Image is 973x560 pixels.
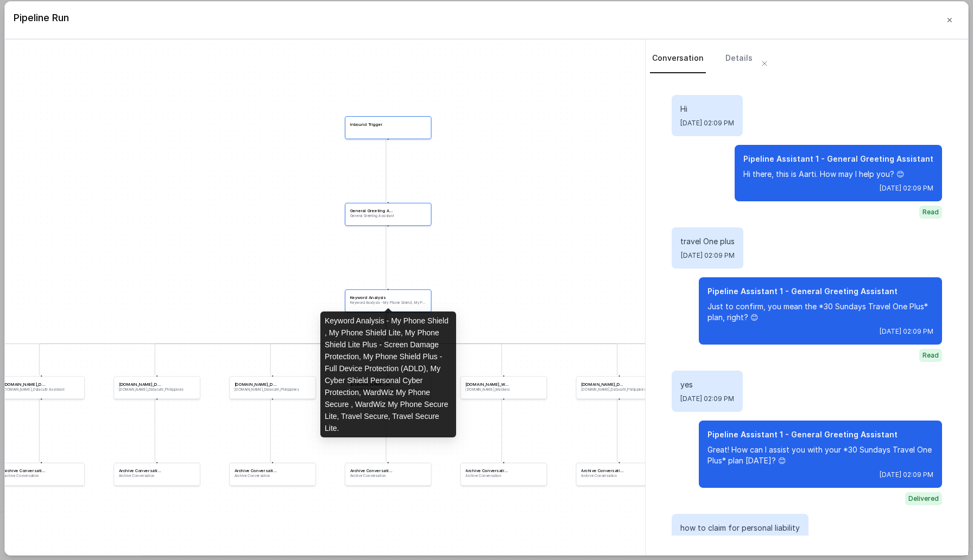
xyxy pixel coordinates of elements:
span: Archive Conversation [235,468,278,474]
p: Archive Conversation [119,474,195,479]
g: Edge from thRPV97V40psifsRRbIYq to XrDkUgQgafNsS_QQDzX5r [270,312,386,375]
p: Just to confirm, you mean the *30 Sundays Travel One Plus* plan, right? 😊 [707,301,933,323]
span: [DATE] 02:09 PM [880,184,933,193]
span: [DOMAIN_NAME]_Datacultr_Philippines [581,381,624,387]
p: General Greeting Assistant [350,214,426,219]
g: Edge from thRPV97V40psifsRRbIYq to gwCkQptTOdMEIrVjpMqsj [386,312,502,375]
span: [DOMAIN_NAME]_Datacultr_Philippines [235,381,278,387]
g: Edge from thRPV97V40psifsRRbIYq to 3dPT4pyK_yk0DkeUY0Wb2 [39,312,386,375]
span: [DOMAIN_NAME]_Datacultr Assistant [3,381,47,387]
span: Archive Conversation [581,468,624,474]
p: Archive Conversation [465,474,541,479]
nav: Tabs [650,44,755,73]
p: Keyword Analysis - My Phone Shield , My Phone Shield Lite, My Phone Shield Lite Plus - Screen Dam... [350,301,426,306]
div: Pipeline Run [14,10,69,30]
span: [DATE] 02:09 PM [680,119,734,128]
p: Great! How can I assist you with your *30 Sundays Travel One Plus* plan [DATE]? 😊 [707,444,933,466]
div: Archive ConversationArchive Conversation [576,463,663,486]
div: Archive ConversationArchive Conversation [460,463,547,486]
div: [DOMAIN_NAME]_Datacultr_Philippines[DOMAIN_NAME]_Datacultr_Philippines [576,376,663,399]
p: Hi [680,104,734,114]
p: Archive Conversation [350,474,426,479]
span: [DOMAIN_NAME]_Datacultr_Philippines [119,381,162,387]
span: Read [919,206,942,219]
div: Keyword Analysis - My Phone Shield , My Phone Shield Lite, My Phone Shield Lite Plus - Screen Dam... [320,311,456,437]
a: Conversation [650,44,706,73]
p: [DOMAIN_NAME]_Datacultr_Philippines [581,387,657,392]
p: Pipeline Assistant 1 - General Greeting Assistant [707,286,933,297]
p: Hi there, this is Aarti. How may I help you? 😊 [743,169,933,180]
span: [DATE] 02:09 PM [681,251,735,260]
g: Edge from thRPV97V40psifsRRbIYq to qQ11vnRDoSpLnIE2BXH4g [155,312,386,375]
div: General Greeting AssistantGeneral Greeting Assistant [345,203,432,226]
p: Archive Conversation [235,474,311,479]
span: Read [919,349,942,362]
div: Archive ConversationArchive Conversation [345,463,432,486]
span: Archive Conversation [350,468,394,474]
p: [DOMAIN_NAME]_Datacultr_Philippines [235,387,311,392]
span: [DATE] 02:09 PM [680,394,734,403]
g: Edge from thRPV97V40psifsRRbIYq to h7owXAmY9DzRmDvrKbaQf [386,312,617,375]
g: Edge from thRPV97V40psifsRRbIYq to xHo-4TmC_8NNxZ1LOphnG [386,312,848,375]
div: [DOMAIN_NAME]_Wardwiz[DOMAIN_NAME]_Wardwiz [460,376,547,399]
p: Pipeline Assistant 1 - General Greeting Assistant [743,154,933,164]
div: Archive ConversationArchive Conversation [229,463,316,486]
span: General Greeting Assistant [350,208,394,214]
p: how to claim for personal liability [680,523,800,533]
span: [DATE] 02:09 PM [880,327,933,336]
span: Inbound Trigger [350,122,383,128]
p: [DOMAIN_NAME]_Datacultr Assistant [3,387,79,392]
a: Details [723,44,755,73]
span: Archive Conversation [3,468,47,474]
p: Archive Conversation [3,474,79,479]
p: [DOMAIN_NAME]_Wardwiz [465,387,541,392]
div: [DOMAIN_NAME]_Datacultr_Philippines[DOMAIN_NAME]_Datacultr_Philippines [113,376,200,399]
span: [DATE] 02:09 PM [880,470,933,479]
p: travel One plus [680,236,735,247]
span: Delivered [905,492,942,505]
p: Pipeline Assistant 1 - General Greeting Assistant [707,429,933,440]
div: Keyword AnalysisKeyword Analysis - My Phone Shield , My Phone Shield Lite, My Phone Shield Lite P... [345,289,432,313]
span: Archive Conversation [465,468,509,474]
span: Keyword Analysis [350,295,386,301]
div: [DOMAIN_NAME]_Datacultr_Philippines[DOMAIN_NAME]_Datacultr_Philippines [229,376,316,399]
span: Archive Conversation [119,468,162,474]
span: [DOMAIN_NAME]_Wardwiz [465,381,509,387]
p: Archive Conversation [581,474,657,479]
div: Inbound Trigger [345,116,432,139]
p: yes [680,379,734,390]
div: Archive ConversationArchive Conversation [113,463,200,486]
p: [DOMAIN_NAME]_Datacultr_Philippines [119,387,195,392]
